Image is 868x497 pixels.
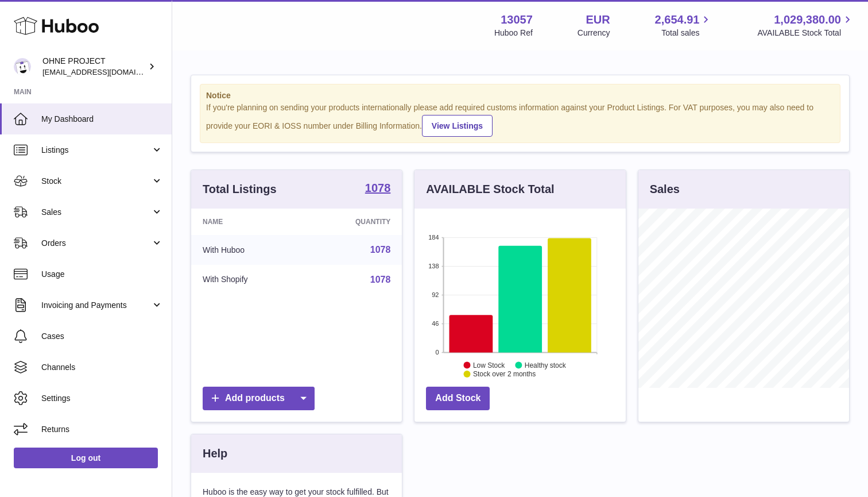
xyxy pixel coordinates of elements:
[655,12,700,28] span: 2,654.91
[206,90,834,101] strong: Notice
[365,182,391,196] a: 1078
[473,370,536,378] text: Stock over 2 months
[370,275,391,284] a: 1078
[586,12,610,28] strong: EUR
[655,12,713,38] a: 2,654.91 Total sales
[525,361,567,369] text: Healthy stock
[432,320,439,327] text: 46
[436,349,439,356] text: 0
[42,56,146,78] div: OHNE PROJECT
[41,331,163,342] span: Cases
[41,114,163,125] span: My Dashboard
[41,300,151,311] span: Invoicing and Payments
[41,269,163,280] span: Usage
[661,28,712,38] span: Total sales
[774,12,841,28] span: 1,029,380.00
[41,424,163,435] span: Returns
[14,58,31,75] img: support@ohneproject.com
[501,12,533,28] strong: 13057
[206,102,834,137] div: If you're planning on sending your products internationally please add required customs informati...
[41,238,151,249] span: Orders
[203,446,227,461] h3: Help
[41,176,151,187] span: Stock
[41,393,163,404] span: Settings
[191,209,305,235] th: Name
[305,209,402,235] th: Quantity
[14,448,158,468] a: Log out
[428,234,439,241] text: 184
[203,182,277,197] h3: Total Listings
[41,362,163,373] span: Channels
[422,115,493,137] a: View Listings
[473,361,505,369] text: Low Stock
[42,67,169,76] span: [EMAIL_ADDRESS][DOMAIN_NAME]
[578,28,610,38] div: Currency
[370,245,391,255] a: 1078
[203,387,315,410] a: Add products
[432,291,439,298] text: 92
[426,387,490,410] a: Add Stock
[494,28,533,38] div: Huboo Ref
[41,145,151,156] span: Listings
[426,182,554,197] h3: AVAILABLE Stock Total
[757,28,854,38] span: AVAILABLE Stock Total
[428,263,439,269] text: 138
[191,235,305,265] td: With Huboo
[191,265,305,295] td: With Shopify
[365,182,391,194] strong: 1078
[650,182,680,197] h3: Sales
[41,207,151,218] span: Sales
[757,12,854,38] a: 1,029,380.00 AVAILABLE Stock Total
